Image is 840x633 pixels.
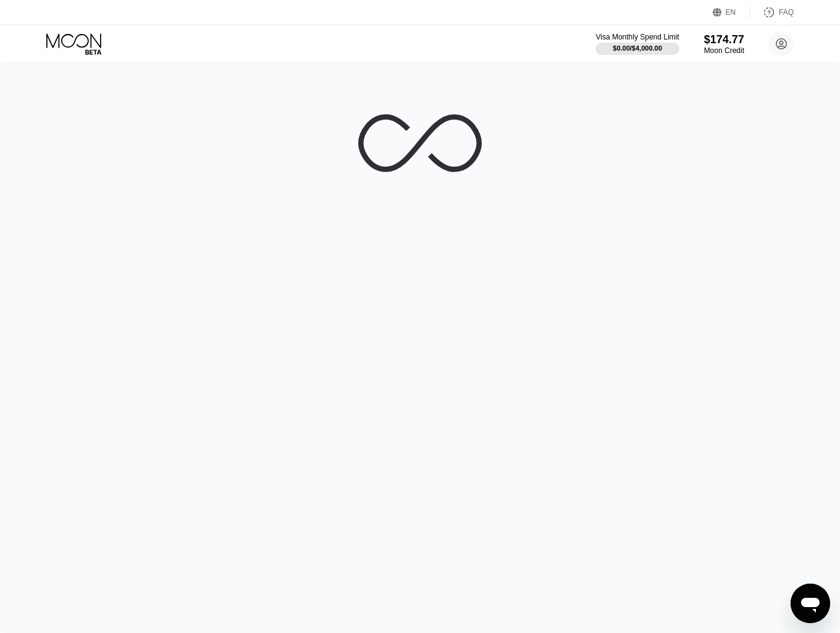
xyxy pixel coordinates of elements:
div: $174.77 [704,33,744,46]
div: Visa Monthly Spend Limit$0.00/$4,000.00 [595,33,679,55]
div: FAQ [779,8,794,17]
iframe: Button to launch messaging window [791,584,830,623]
div: EN [726,8,736,17]
div: $174.77Moon Credit [704,33,744,55]
div: EN [713,6,750,19]
div: $0.00 / $4,000.00 [613,44,662,52]
div: Visa Monthly Spend Limit [595,33,679,41]
div: Moon Credit [704,46,744,55]
div: FAQ [750,6,794,19]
